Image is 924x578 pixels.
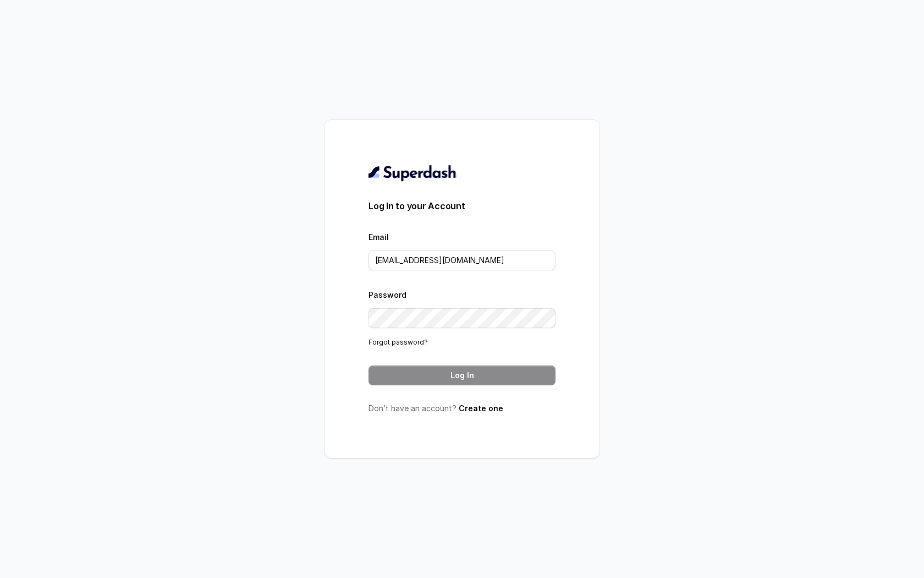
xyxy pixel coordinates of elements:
[369,403,555,414] p: Don’t have an account?
[369,250,555,270] input: youremail@example.com
[369,366,555,385] button: Log In
[459,403,503,413] a: Create one
[369,164,457,182] img: light.svg
[369,232,389,242] label: Email
[369,290,406,299] label: Password
[369,199,555,212] h3: Log In to your Account
[369,338,428,346] a: Forgot password?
